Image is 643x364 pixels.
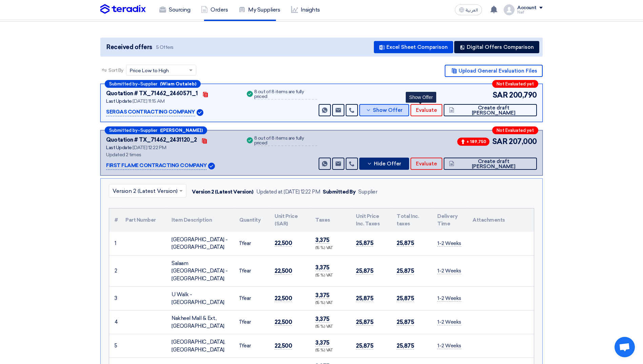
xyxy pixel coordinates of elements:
td: Year [234,310,269,334]
span: 1 [239,268,241,274]
button: Show Offer [359,104,409,116]
button: Evaluate [410,158,442,170]
div: Nakheel Mall & Ext., [GEOGRAPHIC_DATA] [172,315,228,330]
span: 200,790 [509,89,537,101]
div: [GEOGRAPHIC_DATA] - [GEOGRAPHIC_DATA] [172,236,228,251]
a: Sourcing [154,2,196,17]
span: 22,500 [275,240,292,247]
th: Delivery Time [432,208,467,232]
span: [DATE] 12:22 PM [133,145,166,150]
span: 1-2 Weeks [437,295,461,302]
button: Upload General Evaluation Files [445,65,543,77]
p: SERGAS CONTRACTING COMPANY [106,108,195,116]
div: (15 %) VAT [315,348,345,353]
span: 25,875 [356,295,373,302]
td: Year [234,334,269,358]
span: 207,000 [509,136,537,147]
img: profile_test.png [504,4,515,15]
button: Create draft [PERSON_NAME] [444,104,537,116]
div: (15 %) VAT [315,273,345,279]
th: Total Inc. taxes [391,208,432,232]
div: Account [517,5,537,11]
span: Price Low to High [130,67,169,74]
span: 3,375 [315,292,329,299]
td: 5 [109,334,120,358]
div: Updated 2 times [106,151,237,158]
div: Open chat [615,337,635,357]
td: 1 [109,232,120,256]
div: 8 out of 8 items are fully priced [254,89,317,100]
span: 1 [239,319,241,325]
th: Taxes [310,208,350,232]
td: Year [234,255,269,287]
span: Create draft [PERSON_NAME] [456,105,531,116]
span: 22,500 [275,267,292,275]
span: 22,500 [275,342,292,349]
span: Submitted by [109,82,138,86]
button: Digital Offers Comparison [454,41,539,53]
span: Evaluate [416,108,437,113]
span: Last Update [106,145,132,150]
span: العربية [466,8,478,13]
div: Submitted By [323,188,356,196]
div: U Walk - [GEOGRAPHIC_DATA] [172,291,228,306]
span: Create draft [PERSON_NAME] [456,159,531,169]
span: Last Update [106,98,132,104]
th: Unit Price (SAR) [269,208,310,232]
span: Not Evaluated yet [497,128,534,133]
div: Show Offer [406,92,436,103]
div: Naif [517,11,543,14]
div: Version 2 (Latest Version) [192,188,254,196]
div: (15 %) VAT [315,300,345,306]
span: 1-2 Weeks [437,240,461,247]
a: My Suppliers [233,2,285,17]
td: 3 [109,287,120,310]
div: (15 %) VAT [315,324,345,330]
div: Updated at [DATE] 12:22 PM [256,188,320,196]
button: Evaluate [410,104,442,116]
span: Submitted by [109,128,138,133]
span: 5 Offers [156,44,174,50]
span: 3,375 [315,339,329,346]
div: Supplier [358,188,377,196]
a: Insights [286,2,325,17]
span: 25,875 [356,319,373,326]
div: Quotation # TX_71462_2460571_1 [106,89,198,98]
button: العربية [455,4,482,15]
span: Evaluate [416,161,437,166]
span: 1 [239,343,241,349]
span: SAR [492,136,508,147]
div: [GEOGRAPHIC_DATA], [GEOGRAPHIC_DATA] [172,338,228,353]
span: [DATE] 11:15 AM [133,98,164,104]
div: (15 %) VAT [315,245,345,251]
span: Not Evaluated yet [497,82,534,86]
img: Teradix logo [100,4,146,14]
b: (Wiam Outaleb) [160,82,196,86]
span: 1-2 Weeks [437,319,461,325]
span: 3,375 [315,316,329,323]
th: Attachments [467,208,534,232]
button: Hide Offer [359,158,409,170]
a: Orders [196,2,233,17]
span: 1-2 Weeks [437,343,461,349]
span: Supplier [140,128,157,133]
img: Verified Account [208,163,215,169]
div: Quotation # TX_71462_2431120_2 [106,136,197,144]
span: 3,375 [315,264,329,271]
span: Sort By [108,67,123,74]
span: 1 [239,295,241,301]
div: 8 out of 8 items are fully priced [254,136,317,146]
span: 25,875 [356,267,373,275]
td: 2 [109,255,120,287]
th: Quantity [234,208,269,232]
span: 25,875 [397,267,414,275]
button: Excel Sheet Comparison [374,41,453,53]
th: Unit Price Inc. Taxes [350,208,391,232]
span: SAR [493,89,508,101]
th: Part Number [120,208,166,232]
p: FIRST FLAME CONTRACTING COMPANY [106,162,207,170]
span: 22,500 [275,295,292,302]
span: 25,875 [397,240,414,247]
span: 1-2 Weeks [437,268,461,274]
span: Show Offer [373,108,403,113]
